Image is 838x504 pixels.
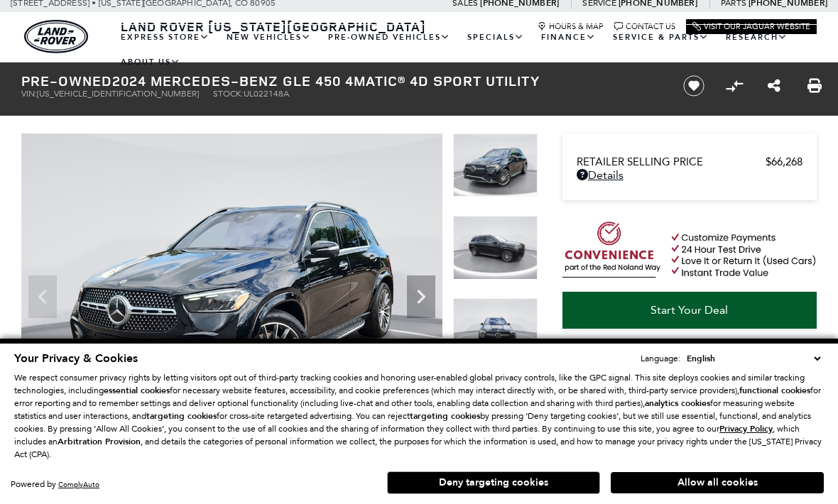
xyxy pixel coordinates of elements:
[21,133,442,449] img: Used 2024 Black Mercedes-Benz GLE 450 image 1
[577,155,802,168] a: Retailer Selling Price $66,268
[121,18,426,35] span: Land Rover [US_STATE][GEOGRAPHIC_DATA]
[112,25,218,50] a: EXPRESS STORE
[410,410,480,422] strong: targeting cookies
[11,480,99,489] div: Powered by
[24,20,88,53] img: Land Rover
[14,351,138,366] span: Your Privacy & Cookies
[766,155,802,168] span: $66,268
[768,77,780,94] a: Share this Pre-Owned 2024 Mercedes-Benz GLE 450 4MATIC® 4D Sport Utility
[645,398,710,409] strong: analytics cookies
[717,25,796,50] a: Research
[407,275,435,318] div: Next
[58,480,99,489] a: ComplyAuto
[104,385,170,396] strong: essential cookies
[724,75,745,97] button: Compare vehicle
[739,385,810,396] strong: functional cookies
[146,410,217,422] strong: targeting cookies
[692,22,810,31] a: Visit Our Jaguar Website
[244,89,289,99] span: UL022148A
[24,20,88,53] a: land-rover
[218,25,320,50] a: New Vehicles
[21,71,112,90] strong: Pre-Owned
[459,25,533,50] a: Specials
[577,168,802,182] a: Details
[604,25,717,50] a: Service & Parts
[387,471,600,494] button: Deny targeting cookies
[453,298,538,361] img: Used 2024 Black Mercedes-Benz GLE 450 image 3
[213,89,244,99] span: Stock:
[562,292,817,329] a: Start Your Deal
[21,89,37,99] span: VIN:
[14,371,824,461] p: We respect consumer privacy rights by letting visitors opt out of third-party tracking cookies an...
[678,75,709,97] button: Save vehicle
[37,89,199,99] span: [US_VEHICLE_IDENTIFICATION_NUMBER]
[453,216,538,279] img: Used 2024 Black Mercedes-Benz GLE 450 image 2
[611,472,824,493] button: Allow all cookies
[112,18,435,35] a: Land Rover [US_STATE][GEOGRAPHIC_DATA]
[112,50,189,75] a: About Us
[21,73,660,89] h1: 2024 Mercedes-Benz GLE 450 4MATIC® 4D Sport Utility
[719,423,773,434] u: Privacy Policy
[807,77,822,94] a: Print this Pre-Owned 2024 Mercedes-Benz GLE 450 4MATIC® 4D Sport Utility
[112,25,817,75] nav: Main Navigation
[641,354,680,363] div: Language:
[614,22,675,31] a: Contact Us
[683,351,824,366] select: Language Select
[719,424,773,434] a: Privacy Policy
[320,25,459,50] a: Pre-Owned Vehicles
[577,155,766,168] span: Retailer Selling Price
[538,22,604,31] a: Hours & Map
[453,133,538,197] img: Used 2024 Black Mercedes-Benz GLE 450 image 1
[58,436,141,447] strong: Arbitration Provision
[651,303,728,317] span: Start Your Deal
[533,25,604,50] a: Finance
